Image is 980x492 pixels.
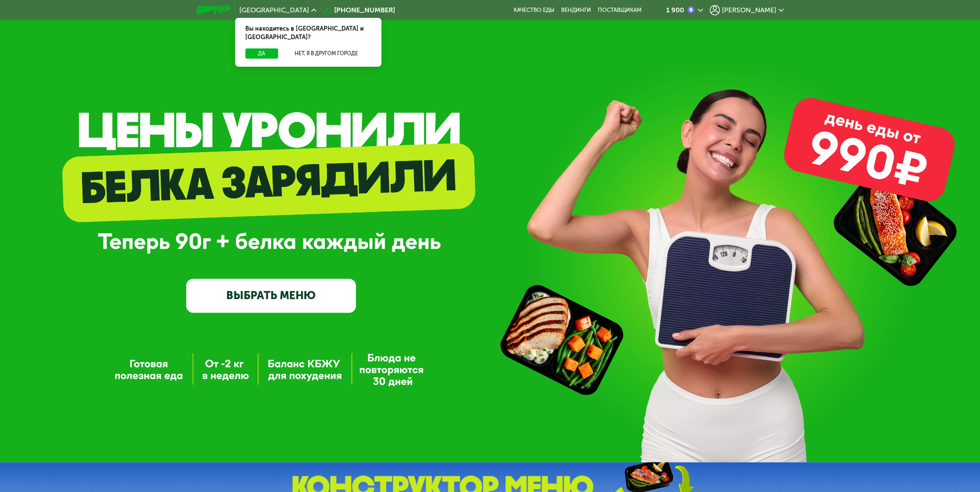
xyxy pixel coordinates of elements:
[321,5,395,15] a: [PHONE_NUMBER]
[235,18,381,48] div: Вы находитесь в [GEOGRAPHIC_DATA] и [GEOGRAPHIC_DATA]?
[561,7,591,14] a: Вендинги
[281,48,371,59] button: Нет, я в другом городе
[598,7,642,14] div: поставщикам
[245,48,278,59] button: Да
[666,7,684,14] div: 1 900
[514,7,554,14] a: Качество еды
[186,279,356,313] a: ВЫБРАТЬ МЕНЮ
[722,7,776,14] span: [PERSON_NAME]
[239,7,309,14] span: [GEOGRAPHIC_DATA]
